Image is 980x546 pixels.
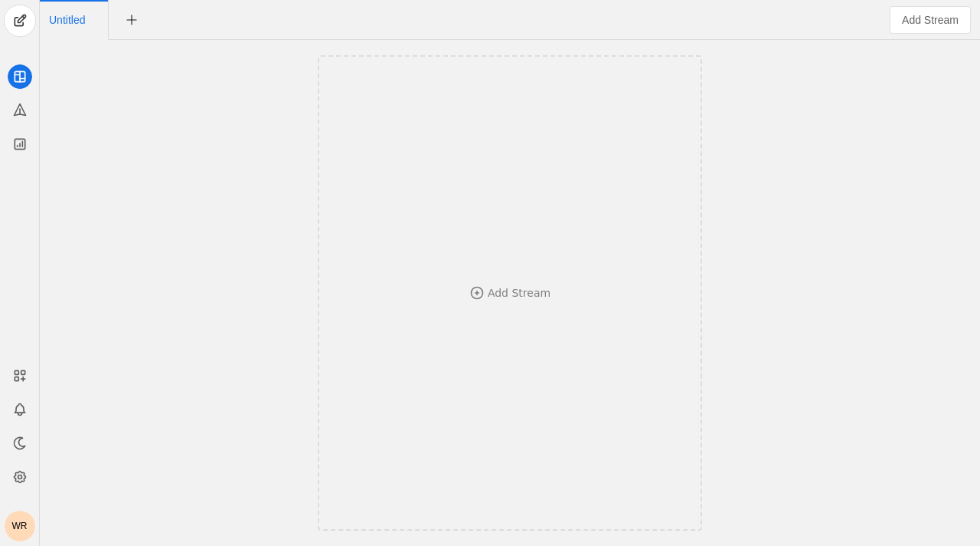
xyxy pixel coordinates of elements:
span: Click to edit name [49,15,85,25]
button: Add Stream [890,6,971,34]
span: Add Stream [902,12,959,28]
button: wr [5,511,35,541]
div: Add Stream [488,285,550,301]
app-icon-button: New Tab [118,13,145,25]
